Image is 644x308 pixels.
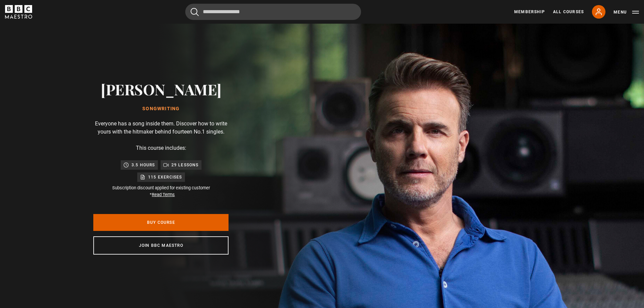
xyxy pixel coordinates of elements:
svg: BBC Maestro [5,5,32,19]
p: 115 exercises [148,174,182,181]
a: Read Terms [152,192,175,197]
a: All Courses [553,9,584,15]
p: 3.5 hours [132,162,155,168]
a: Buy Course [93,214,229,231]
p: 29 lessons [171,162,199,168]
h1: Songwriting [101,106,221,112]
small: Subscription discount applied for existing customer [112,185,210,197]
p: This course includes: [136,144,186,152]
a: Join BBC Maestro [93,236,229,255]
h2: [PERSON_NAME] [101,80,221,98]
button: Submit the search query [191,8,199,16]
button: Toggle navigation [614,9,639,16]
input: Search [185,4,361,20]
a: Membership [514,9,545,15]
p: Everyone has a song inside them. Discover how to write yours with the hitmaker behind fourteen No... [93,120,229,136]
